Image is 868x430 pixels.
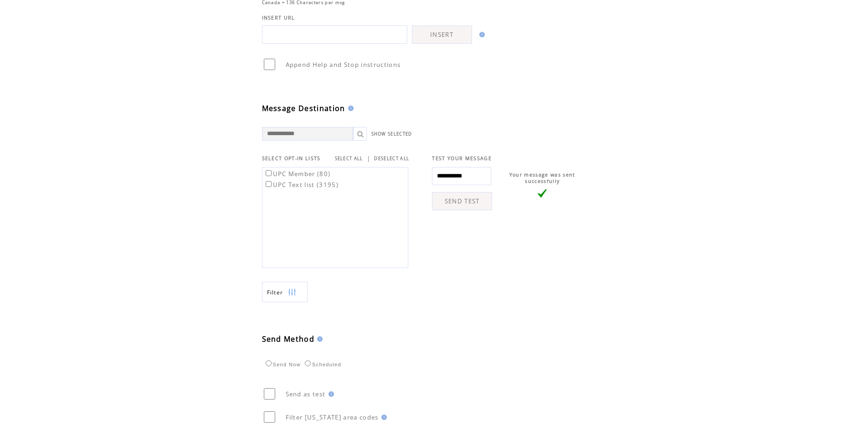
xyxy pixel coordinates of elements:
[288,282,296,303] img: filters.png
[262,282,308,302] a: Filter
[264,181,339,189] label: UPC Text list (3195)
[267,288,283,296] span: Show filters
[262,15,295,21] span: INSERT URL
[266,170,272,176] input: UPC Member (80)
[262,155,321,162] span: SELECT OPT-IN LISTS
[374,156,409,162] a: DESELECT ALL
[509,172,575,184] span: Your message was sent successfully
[303,362,341,367] label: Scheduled
[367,154,370,162] span: |
[262,103,345,113] span: Message Destination
[263,362,301,367] label: Send Now
[345,106,354,111] img: help.gif
[538,189,547,198] img: vLarge.png
[477,32,485,37] img: help.gif
[371,131,412,137] a: SHOW SELECTED
[335,156,363,162] a: SELECT ALL
[326,391,334,397] img: help.gif
[264,170,331,178] label: UPC Member (80)
[379,415,387,420] img: help.gif
[305,360,311,366] input: Scheduled
[266,181,272,187] input: UPC Text list (3195)
[286,413,379,421] span: Filter [US_STATE] area codes
[286,61,401,69] span: Append Help and Stop instructions
[432,155,492,162] span: TEST YOUR MESSAGE
[266,360,272,366] input: Send Now
[432,192,492,210] a: SEND TEST
[286,390,326,398] span: Send as test
[262,334,315,344] span: Send Method
[314,336,323,342] img: help.gif
[412,25,472,44] a: INSERT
